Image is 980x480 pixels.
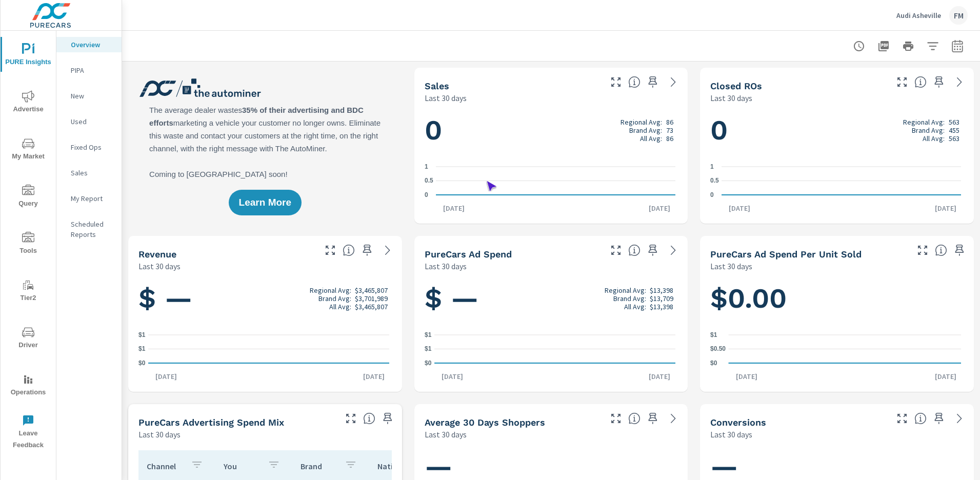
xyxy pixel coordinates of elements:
[914,412,927,425] span: The number of dealer-specified goals completed by a visitor. [Source: This data is provided by th...
[356,371,392,382] p: [DATE]
[4,326,53,351] span: Driver
[4,137,53,163] span: My Market
[71,65,113,75] p: PIPA
[71,39,113,50] p: Overview
[710,260,752,272] p: Last 30 days
[628,76,641,88] span: Number of vehicles sold by the dealership over the selected date range. [Source: This data is sou...
[355,303,388,311] p: $3,465,807
[4,279,53,304] span: Tier2
[425,260,467,272] p: Last 30 days
[949,6,968,25] div: FM
[710,163,714,170] text: 1
[903,118,945,126] p: Regional Avg:
[949,118,959,126] p: 563
[710,359,717,367] text: $0
[710,177,719,185] text: 0.5
[355,294,388,303] p: $3,701,989
[642,203,677,213] p: [DATE]
[896,11,941,20] p: Audi Asheville
[4,414,53,451] span: Leave Feedback
[355,286,388,294] p: $3,465,807
[56,88,122,104] div: New
[56,63,122,78] div: PIPA
[301,461,336,471] p: Brand
[425,428,467,441] p: Last 30 days
[665,242,682,258] a: See more details in report
[425,281,678,316] h1: $ —
[436,203,472,213] p: [DATE]
[71,168,113,178] p: Sales
[56,139,122,155] div: Fixed Ops
[56,191,122,206] div: My Report
[650,286,673,294] p: $13,398
[608,410,624,427] button: Make Fullscreen
[914,76,927,88] span: Number of Repair Orders Closed by the selected dealership group over the selected time range. [So...
[629,126,662,134] p: Brand Avg:
[377,461,413,471] p: National
[425,113,678,148] h1: 0
[4,43,53,68] span: PURE Insights
[343,244,355,256] span: Total sales revenue over the selected date range. [Source: This data is sourced from the dealer’s...
[1,31,56,455] div: nav menu
[912,126,945,134] p: Brand Avg:
[951,410,968,427] a: See more details in report
[923,36,943,56] button: Apply Filters
[71,142,113,152] p: Fixed Ops
[310,286,351,294] p: Regional Avg:
[640,134,662,143] p: All Avg:
[148,371,184,382] p: [DATE]
[894,410,910,427] button: Make Fullscreen
[650,294,673,303] p: $13,709
[928,203,964,213] p: [DATE]
[949,126,959,134] p: 455
[951,74,968,90] a: See more details in report
[138,260,181,272] p: Last 30 days
[710,113,964,148] h1: 0
[710,331,717,338] text: $1
[4,373,53,398] span: Operations
[710,92,752,104] p: Last 30 days
[710,191,714,198] text: 0
[665,74,682,90] a: See more details in report
[898,36,918,56] button: Print Report
[4,185,53,210] span: Query
[729,371,765,382] p: [DATE]
[425,81,449,91] h5: Sales
[56,114,122,129] div: Used
[949,134,959,143] p: 563
[666,126,673,134] p: 73
[931,74,947,90] span: Save this to your personalized report
[914,242,931,258] button: Make Fullscreen
[613,294,646,303] p: Brand Avg:
[873,36,894,56] button: "Export Report to PDF"
[947,36,968,56] button: Select Date Range
[425,92,467,104] p: Last 30 days
[666,134,673,143] p: 86
[425,163,428,170] text: 1
[71,193,113,204] p: My Report
[710,249,862,259] h5: PureCars Ad Spend Per Unit Sold
[239,198,291,207] span: Learn More
[56,165,122,181] div: Sales
[425,417,545,428] h5: Average 30 Days Shoppers
[624,303,646,311] p: All Avg:
[923,134,945,143] p: All Avg:
[138,249,176,259] h5: Revenue
[138,281,392,316] h1: $ —
[138,346,146,353] text: $1
[710,417,766,428] h5: Conversions
[322,242,338,258] button: Make Fullscreen
[363,412,375,425] span: This table looks at how you compare to the amount of budget you spend per channel as opposed to y...
[645,242,661,258] span: Save this to your personalized report
[722,203,757,213] p: [DATE]
[425,249,512,259] h5: PureCars Ad Spend
[329,303,351,311] p: All Avg:
[608,242,624,258] button: Make Fullscreen
[894,74,910,90] button: Make Fullscreen
[951,242,968,258] span: Save this to your personalized report
[138,359,146,367] text: $0
[628,244,641,256] span: Total cost of media for all PureCars channels for the selected dealership group over the selected...
[628,412,641,425] span: A rolling 30 day total of daily Shoppers on the dealership website, averaged over the selected da...
[928,371,964,382] p: [DATE]
[138,417,284,428] h5: PureCars Advertising Spend Mix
